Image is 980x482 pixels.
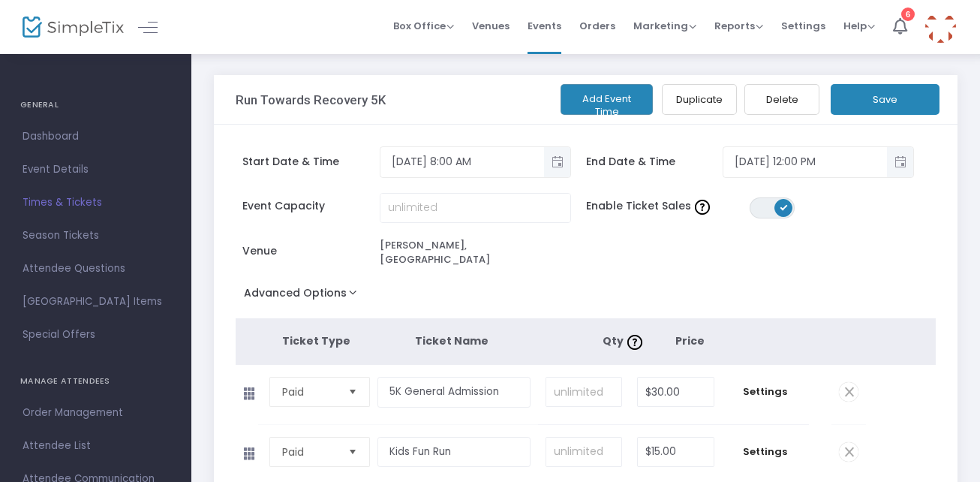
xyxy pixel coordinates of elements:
[23,193,169,212] span: Times & Tickets
[675,333,705,348] span: Price
[23,259,169,279] span: Attendee Questions
[638,438,714,466] input: Price
[342,438,363,466] button: Select
[23,292,169,312] span: [GEOGRAPHIC_DATA] Items
[729,384,801,399] span: Settings
[282,444,337,459] span: Paid
[236,282,371,309] button: Advanced Options
[831,84,939,115] button: Save
[377,437,531,468] input: Enter a ticket type name. e.g. General Admission
[528,7,561,45] span: Events
[380,238,571,267] div: [PERSON_NAME], [GEOGRAPHIC_DATA]
[544,147,570,177] button: Toggle popup
[638,378,714,406] input: Price
[242,243,379,259] span: Venue
[415,333,488,348] span: Ticket Name
[887,147,913,177] button: Toggle popup
[242,154,379,170] span: Start Date & Time
[236,92,386,107] h3: Run Towards Recovery 5K
[714,19,763,33] span: Reports
[695,200,710,215] img: question-mark
[744,84,819,115] button: Delete
[586,198,750,214] span: Enable Ticket Sales
[282,333,350,348] span: Ticket Type
[23,436,169,456] span: Attendee List
[546,438,621,466] input: unlimited
[380,194,570,222] input: unlimited
[282,384,337,399] span: Paid
[662,84,737,115] button: Duplicate
[579,7,615,45] span: Orders
[20,366,171,396] h4: MANAGE ATTENDEES
[377,377,531,408] input: Enter a ticket type name. e.g. General Admission
[843,19,875,33] span: Help
[729,444,801,459] span: Settings
[586,154,723,170] span: End Date & Time
[23,403,169,423] span: Order Management
[781,7,825,45] span: Settings
[20,90,171,120] h4: GENERAL
[23,127,169,146] span: Dashboard
[723,149,887,174] input: Select date & time
[393,19,454,33] span: Box Office
[472,7,510,45] span: Venues
[342,378,363,406] button: Select
[780,203,788,211] span: ON
[23,160,169,179] span: Event Details
[901,8,915,21] div: 6
[380,149,544,174] input: Select date & time
[23,226,169,246] span: Season Tickets
[23,325,169,345] span: Special Offers
[242,198,379,214] span: Event Capacity
[633,19,696,33] span: Marketing
[546,378,621,406] input: unlimited
[627,335,642,350] img: question-mark
[561,84,653,115] button: Add Event Time
[603,333,646,348] span: Qty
